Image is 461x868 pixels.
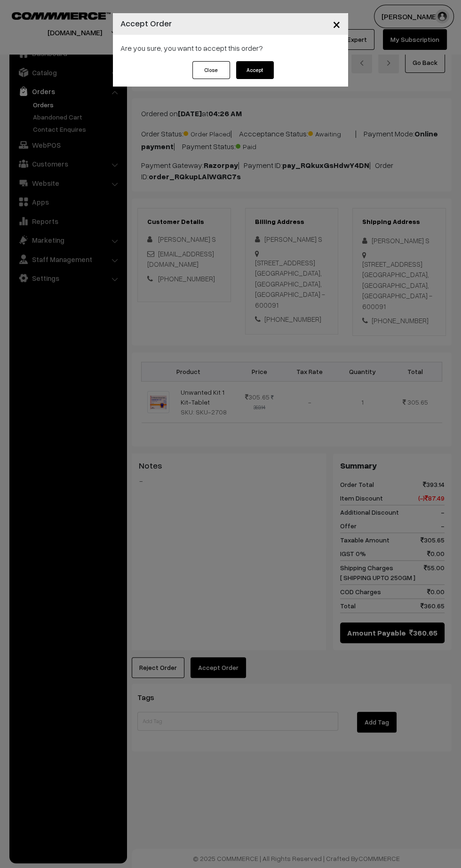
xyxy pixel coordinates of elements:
h4: Accept Order [120,17,172,30]
button: Close [192,61,230,79]
span: × [333,15,341,32]
button: Close [325,9,348,39]
button: Accept [236,61,274,79]
div: Are you sure, you want to accept this order? [113,35,348,61]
